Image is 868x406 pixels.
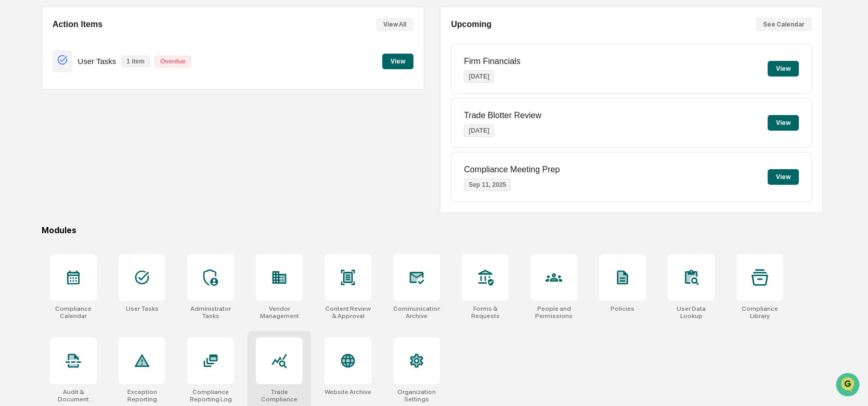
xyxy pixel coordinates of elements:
a: 🔎Data Lookup [6,146,70,165]
div: 🗄️ [75,132,84,140]
div: Start new chat [35,79,171,90]
div: 🔎 [10,151,19,160]
div: Compliance Library [736,305,783,320]
span: Attestations [86,131,129,141]
h2: Action Items [53,20,102,29]
button: See Calendar [756,18,812,31]
a: 🖐️Preclearance [6,126,71,145]
p: Firm Financials [464,57,520,66]
iframe: Open customer support [835,372,863,400]
button: View [768,169,799,185]
div: Compliance Calendar [50,305,97,320]
div: 🖐️ [10,132,19,140]
p: Sep 11, 2025 [464,179,511,191]
h2: Upcoming [451,20,491,29]
div: Organization Settings [393,388,440,403]
p: Compliance Meeting Prep [464,165,560,174]
a: View [382,56,413,66]
div: People and Permissions [530,305,577,320]
a: Powered byPylon [73,175,126,184]
div: Forms & Requests [462,305,509,320]
img: 1746055101610-c473b297-6a78-478c-a979-82029cc54cd1 [10,79,29,98]
div: Trade Compliance [256,388,303,403]
button: View [382,54,413,69]
button: View [768,115,799,131]
p: [DATE] [464,70,494,83]
p: Overdue [155,56,191,67]
div: User Data Lookup [668,305,715,320]
div: Administrator Tasks [187,305,234,320]
a: 🗄️Attestations [71,126,133,145]
div: Website Archive [325,388,371,396]
div: Modules [42,225,823,235]
button: View All [376,18,413,31]
div: Policies [611,305,634,312]
div: Compliance Reporting Log [187,388,234,403]
p: How can we help? [10,21,189,38]
p: 1 item [121,56,150,67]
div: Content Review & Approval [325,305,371,320]
div: Audit & Document Logs [50,388,97,403]
div: Communications Archive [393,305,440,320]
button: Start new chat [177,82,189,95]
div: Exception Reporting [119,388,165,403]
span: Data Lookup [21,150,66,161]
div: We're available if you need us! [35,90,132,98]
p: [DATE] [464,124,494,137]
span: Preclearance [21,131,67,141]
p: Trade Blotter Review [464,111,541,120]
div: User Tasks [126,305,159,312]
p: User Tasks [77,57,116,66]
button: View [768,61,799,77]
div: Vendor Management [256,305,303,320]
span: Pylon [103,176,126,184]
